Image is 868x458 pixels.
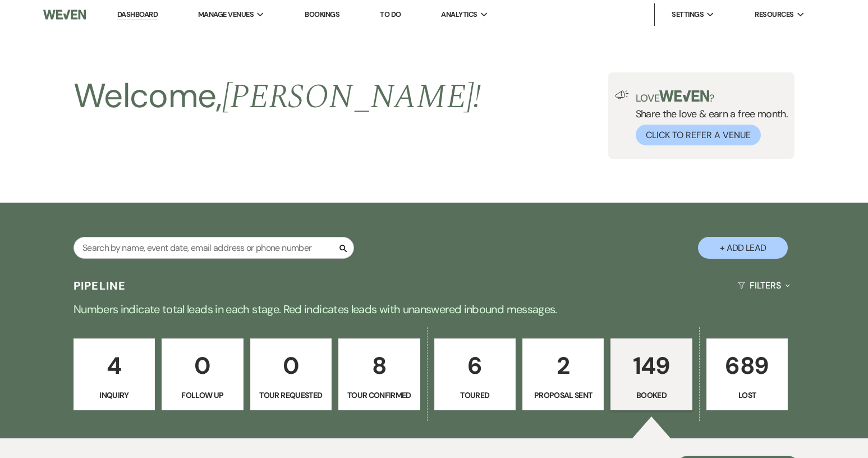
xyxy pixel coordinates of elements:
[733,271,794,300] button: Filters
[706,338,788,410] a: 689Lost
[346,389,412,401] p: Tour Confirmed
[30,300,838,318] p: Numbers indicate total leads in each stage. Red indicates leads with unanswered inbound messages.
[672,9,704,20] span: Settings
[442,347,508,384] p: 6
[380,10,401,19] a: To Do
[522,338,604,410] a: 2Proposal Sent
[441,9,477,20] span: Analytics
[618,389,685,401] p: Booked
[636,90,788,103] p: Love ?
[698,237,788,259] button: + Add Lead
[43,3,85,26] img: Weven Logo
[442,389,508,401] p: Toured
[74,237,354,259] input: Search by name, event date, email address or phone number
[81,347,148,384] p: 4
[530,347,596,384] p: 2
[714,347,780,384] p: 689
[629,90,788,145] div: Share the love & earn a free month.
[615,90,629,99] img: loud-speaker-illustration.svg
[74,338,155,410] a: 4Inquiry
[250,338,332,410] a: 0Tour Requested
[74,278,126,294] h3: Pipeline
[346,347,412,384] p: 8
[222,71,481,123] span: [PERSON_NAME] !
[305,10,339,19] a: Bookings
[169,389,236,401] p: Follow Up
[636,125,761,145] button: Click to Refer a Venue
[258,347,324,384] p: 0
[714,389,780,401] p: Lost
[81,389,148,401] p: Inquiry
[117,10,158,20] a: Dashboard
[338,338,420,410] a: 8Tour Confirmed
[530,389,596,401] p: Proposal Sent
[755,9,793,20] span: Resources
[659,90,709,102] img: weven-logo-green.svg
[610,338,692,410] a: 149Booked
[258,389,324,401] p: Tour Requested
[618,347,685,384] p: 149
[162,338,243,410] a: 0Follow Up
[74,72,481,121] h2: Welcome,
[198,9,254,20] span: Manage Venues
[434,338,516,410] a: 6Toured
[169,347,236,384] p: 0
